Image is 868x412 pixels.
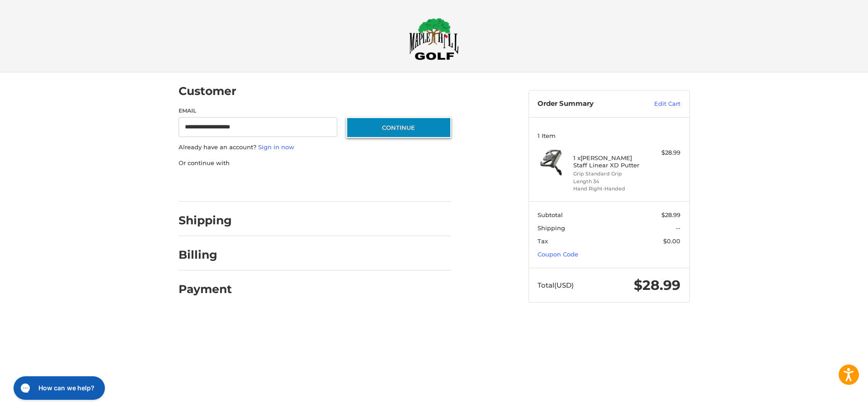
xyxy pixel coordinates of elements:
p: Or continue with [179,159,451,168]
li: Length 34 [573,178,642,185]
h4: 1 x [PERSON_NAME] Staff Linear XD Putter [573,154,642,169]
iframe: PayPal-paylater [252,176,320,193]
iframe: Gorgias live chat messenger [9,373,108,403]
h2: Payment [179,282,232,296]
iframe: PayPal-venmo [329,176,396,193]
label: Email [179,107,338,115]
span: Total (USD) [538,281,574,289]
li: Grip Standard Grip [573,170,642,178]
iframe: PayPal-paypal [175,176,243,193]
h2: Shipping [179,213,232,227]
img: Maple Hill Golf [409,18,459,60]
li: Hand Right-Handed [573,185,642,193]
a: Coupon Code [538,251,578,258]
button: Continue [346,117,451,138]
a: Edit Cart [635,99,680,109]
div: $28.99 [645,148,680,157]
span: $0.00 [663,237,680,245]
p: Already have an account? [179,143,451,152]
span: Tax [538,237,548,245]
h3: 1 Item [538,132,680,139]
span: $28.99 [634,277,680,294]
span: Subtotal [538,211,563,218]
span: Shipping [538,224,565,232]
h2: Billing [179,248,231,262]
h2: Customer [179,84,236,98]
a: Sign in now [258,143,294,151]
span: $28.99 [661,211,680,218]
span: -- [676,224,680,232]
h3: Order Summary [538,99,635,109]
